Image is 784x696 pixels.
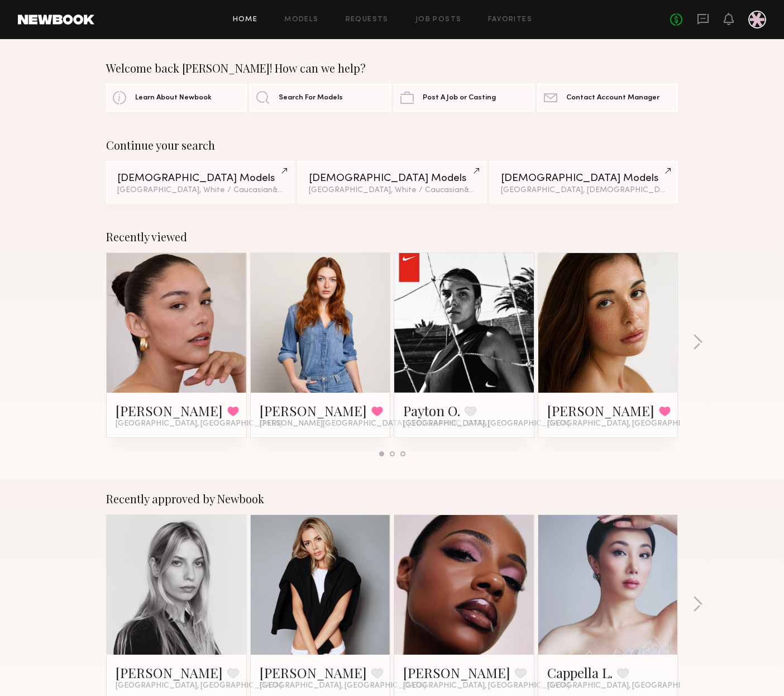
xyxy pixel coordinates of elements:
[273,187,326,194] span: & 2 other filter s
[547,664,613,681] a: Cappella L.
[394,84,534,112] a: Post A Job or Casting
[415,16,462,23] a: Job Posts
[260,419,489,428] span: [PERSON_NAME][GEOGRAPHIC_DATA], [GEOGRAPHIC_DATA]
[117,187,283,194] div: [GEOGRAPHIC_DATA], White / Caucasian
[501,173,667,184] div: [DEMOGRAPHIC_DATA] Models
[403,419,570,428] span: [GEOGRAPHIC_DATA], [GEOGRAPHIC_DATA]
[106,139,678,152] div: Continue your search
[309,187,475,194] div: [GEOGRAPHIC_DATA], White / Caucasian
[346,16,389,23] a: Requests
[309,173,475,184] div: [DEMOGRAPHIC_DATA] Models
[547,419,714,428] span: [GEOGRAPHIC_DATA], [GEOGRAPHIC_DATA]
[250,84,390,112] a: Search For Models
[423,94,496,102] span: Post A Job or Casting
[279,94,343,102] span: Search For Models
[233,16,258,23] a: Home
[501,187,667,194] div: [GEOGRAPHIC_DATA], [DEMOGRAPHIC_DATA]
[106,230,678,244] div: Recently viewed
[547,681,714,690] span: [GEOGRAPHIC_DATA], [GEOGRAPHIC_DATA]
[403,681,570,690] span: [GEOGRAPHIC_DATA], [GEOGRAPHIC_DATA]
[106,492,678,506] div: Recently approved by Newbook
[566,94,659,102] span: Contact Account Manager
[464,187,512,194] span: & 1 other filter
[117,173,283,184] div: [DEMOGRAPHIC_DATA] Models
[537,84,678,112] a: Contact Account Manager
[116,402,223,419] a: [PERSON_NAME]
[116,419,282,428] span: [GEOGRAPHIC_DATA], [GEOGRAPHIC_DATA]
[403,402,460,419] a: Payton O.
[547,402,654,419] a: [PERSON_NAME]
[298,161,486,203] a: [DEMOGRAPHIC_DATA] Models[GEOGRAPHIC_DATA], White / Caucasian&1other filter
[403,664,510,681] a: [PERSON_NAME]
[260,681,426,690] span: [GEOGRAPHIC_DATA], [GEOGRAPHIC_DATA]
[135,94,212,102] span: Learn About Newbook
[260,402,367,419] a: [PERSON_NAME]
[116,664,223,681] a: [PERSON_NAME]
[488,16,532,23] a: Favorites
[106,61,678,75] div: Welcome back [PERSON_NAME]! How can we help?
[490,161,678,203] a: [DEMOGRAPHIC_DATA] Models[GEOGRAPHIC_DATA], [DEMOGRAPHIC_DATA]
[106,84,247,112] a: Learn About Newbook
[260,664,367,681] a: [PERSON_NAME]
[106,161,294,203] a: [DEMOGRAPHIC_DATA] Models[GEOGRAPHIC_DATA], White / Caucasian&2other filters
[284,16,318,23] a: Models
[116,681,282,690] span: [GEOGRAPHIC_DATA], [GEOGRAPHIC_DATA]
